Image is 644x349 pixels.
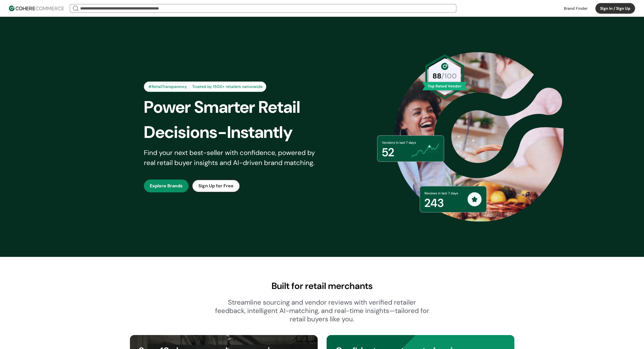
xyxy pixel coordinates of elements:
[144,120,332,145] div: Decisions-Instantly
[190,84,265,90] div: Trusted by 1500+ retailers nationwide
[144,148,322,168] div: Find your next best-seller with confidence, powered by real retail buyer insights and AI-driven b...
[144,95,332,120] div: Power Smarter Retail
[145,83,190,90] div: #RetailTransparency
[144,180,189,192] button: Explore Brands
[9,6,64,11] img: Cohere Logo
[215,298,429,323] div: Streamline sourcing and vendor reviews with verified retailer feedback, intelligent AI-matching, ...
[192,180,240,192] button: Sign Up for Free
[595,3,635,14] button: Sign In / Sign Up
[130,279,514,293] div: Built for retail merchants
